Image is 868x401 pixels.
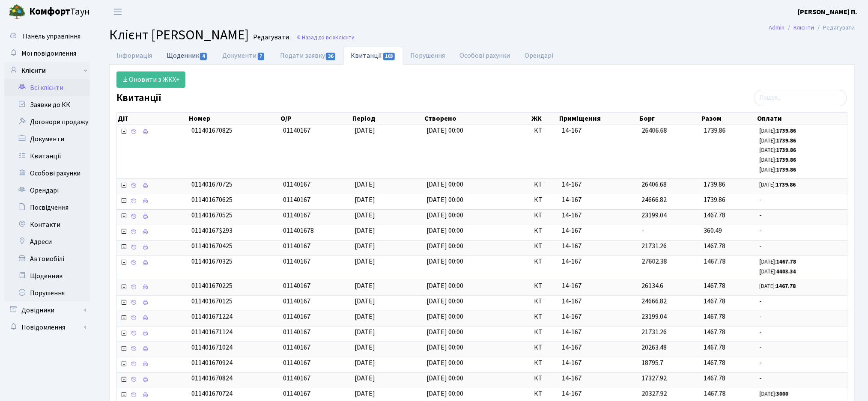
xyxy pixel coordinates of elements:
a: Admin [769,23,785,32]
span: 01140167 [283,312,310,321]
span: 011401670724 [191,389,233,398]
span: [DATE] 00:00 [427,241,464,251]
span: 01140167 [283,211,310,220]
span: 1467.78 [704,211,726,220]
span: 01140167 [283,327,310,337]
a: Особові рахунки [453,47,518,65]
span: 011401671124 [191,327,233,337]
span: 14-167 [562,195,635,205]
span: 011401670125 [191,297,233,306]
span: 23199.04 [642,211,667,220]
span: 17327.92 [642,374,667,383]
th: Номер [188,113,280,125]
span: 21731.26 [642,327,667,337]
span: КТ [534,327,555,337]
b: 1739.86 [776,181,796,189]
span: 14-167 [562,180,635,190]
span: 14-167 [562,281,635,291]
span: КТ [534,389,555,399]
span: 011401671024 [191,343,233,352]
a: Щоденник [4,267,90,285]
small: [DATE]: [760,258,796,266]
span: 1739.86 [704,126,726,135]
span: КТ [534,312,555,322]
b: 3000 [776,390,788,398]
span: 011401670725 [191,180,233,189]
span: [DATE] 00:00 [427,297,464,306]
span: 011401670825 [191,126,233,135]
span: 011401678 [283,226,314,235]
span: 14-167 [562,241,635,251]
span: [DATE] [355,211,376,220]
span: - [760,327,844,337]
a: Порушення [4,285,90,302]
span: 24666.82 [642,195,667,205]
b: 1739.86 [776,166,796,174]
span: 26406.68 [642,180,667,189]
a: Документи [4,131,90,148]
a: Панель управління [4,28,90,45]
span: 01140167 [283,343,310,352]
span: 011401670325 [191,257,233,266]
span: 011401670525 [191,211,233,220]
span: 14-167 [562,211,635,220]
span: 01140167 [283,374,310,383]
b: 1467.78 [776,258,796,266]
span: 18795.7 [642,358,664,368]
a: Заявки до КК [4,96,90,113]
span: [DATE] [355,374,376,383]
span: 14-167 [562,389,635,399]
small: [DATE]: [760,146,796,154]
th: Період [352,113,424,125]
span: [DATE] 00:00 [427,389,464,398]
span: [DATE] [355,195,376,205]
span: - [760,195,844,205]
span: 01140167 [283,241,310,251]
span: КТ [534,281,555,291]
span: Клієнт [PERSON_NAME] [109,25,249,45]
span: 14-167 [562,343,635,353]
span: [DATE] [355,241,376,251]
span: 011401670625 [191,195,233,205]
span: - [760,211,844,220]
span: 14-167 [562,312,635,322]
span: [DATE] 00:00 [427,180,464,189]
li: Редагувати [814,23,855,33]
span: [DATE] 00:00 [427,226,464,235]
th: Оплати [756,113,847,125]
span: [DATE] [355,389,376,398]
span: 24666.82 [642,297,667,306]
span: 14-167 [562,374,635,383]
span: 20327.92 [642,389,667,398]
b: 1467.78 [776,282,796,290]
b: 1739.86 [776,146,796,154]
span: 26406.68 [642,126,667,135]
small: [DATE]: [760,268,796,276]
span: 011401671224 [191,312,233,321]
span: 14-167 [562,297,635,306]
span: КТ [534,374,555,383]
span: [DATE] [355,257,376,266]
th: Разом [701,113,756,125]
a: Подати заявку [273,47,343,65]
span: 011401670425 [191,241,233,251]
span: 1467.78 [704,389,726,398]
span: 14-167 [562,257,635,267]
button: Переключити навігацію [107,5,128,19]
span: [DATE] 00:00 [427,211,464,220]
span: 14-167 [562,126,635,136]
small: [DATE]: [760,127,796,135]
a: Інформація [109,47,159,65]
span: [DATE] [355,343,376,352]
span: 1467.78 [704,374,726,383]
span: - [760,226,844,236]
a: Всі клієнти [4,79,90,96]
span: 27602.38 [642,257,667,266]
span: 4 [200,53,207,60]
span: КТ [534,180,555,190]
span: 26134.6 [642,281,664,291]
span: [DATE] 00:00 [427,343,464,352]
span: 01140167 [283,389,310,398]
small: [DATE]: [760,282,796,290]
span: КТ [534,297,555,306]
